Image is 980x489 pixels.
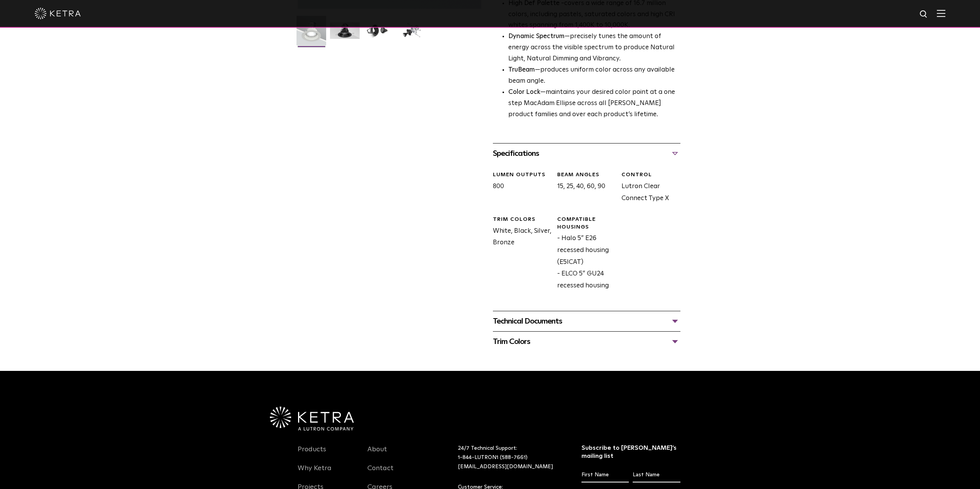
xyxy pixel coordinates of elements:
[557,171,616,179] div: Beam Angles
[493,147,680,160] div: Specifications
[581,468,629,482] input: First Name
[367,464,394,482] a: Contact
[508,89,540,95] strong: Color Lock
[330,22,360,45] img: S30 Halo Downlight_Hero_Black_Gradient
[493,335,680,348] div: Trim Colors
[551,216,616,292] div: - Halo 5” E26 recessed housing (E5ICAT) - ELCO 5” GU24 recessed housing
[458,455,528,460] a: 1-844-LUTRON1 (588-7661)
[508,33,565,40] strong: Dynamic Spectrum
[919,10,929,19] img: search icon
[458,464,553,469] a: [EMAIL_ADDRESS][DOMAIN_NAME]
[364,22,393,45] img: S30 Halo Downlight_Table Top_Black
[270,407,354,431] img: Ketra-aLutronCo_White_RGB
[367,445,387,463] a: About
[551,171,616,204] div: 15, 25, 40, 60, 90
[298,445,326,463] a: Products
[508,65,680,87] li: —produces uniform color across any available beam angle.
[297,16,326,51] img: S30-DownlightTrim-2021-Web-Square
[508,67,535,73] strong: TruBeam
[622,171,680,179] div: CONTROL
[397,22,427,45] img: S30 Halo Downlight_Exploded_Black
[298,464,332,482] a: Why Ketra
[487,216,551,292] div: White, Black, Silver, Bronze
[493,171,551,179] div: LUMEN OUTPUTS
[508,31,680,65] li: —precisely tunes the amount of energy across the visible spectrum to produce Natural Light, Natur...
[493,216,551,224] div: Trim Colors
[487,171,551,204] div: 800
[458,444,562,471] p: 24/7 Technical Support:
[35,8,81,19] img: ketra-logo-2019-white
[937,10,945,17] img: Hamburger%20Nav.svg
[633,468,680,482] input: Last Name
[616,171,680,204] div: Lutron Clear Connect Type X
[508,87,680,120] li: —maintains your desired color point at a one step MacAdam Ellipse across all [PERSON_NAME] produc...
[493,315,680,327] div: Technical Documents
[557,216,616,231] div: Compatible Housings
[581,444,680,460] h3: Subscribe to [PERSON_NAME]’s mailing list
